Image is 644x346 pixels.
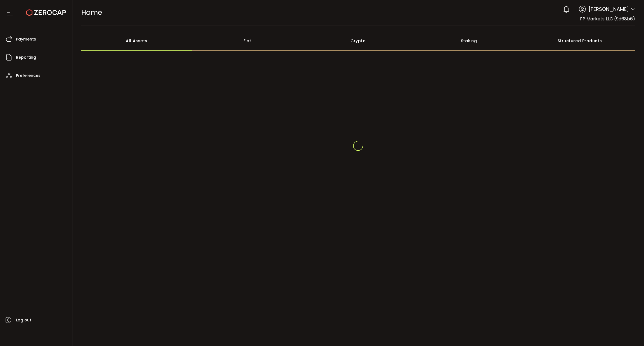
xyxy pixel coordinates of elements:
[413,31,524,51] div: Staking
[16,316,31,324] span: Log out
[524,31,635,51] div: Structured Products
[81,31,192,51] div: All Assets
[580,16,635,22] span: FP Markets LLC (9d68b6)
[81,8,102,17] span: Home
[16,35,36,43] span: Payments
[192,31,303,51] div: Fiat
[16,72,41,80] span: Preferences
[303,31,413,51] div: Crypto
[16,53,36,61] span: Reporting
[589,5,629,13] span: [PERSON_NAME]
